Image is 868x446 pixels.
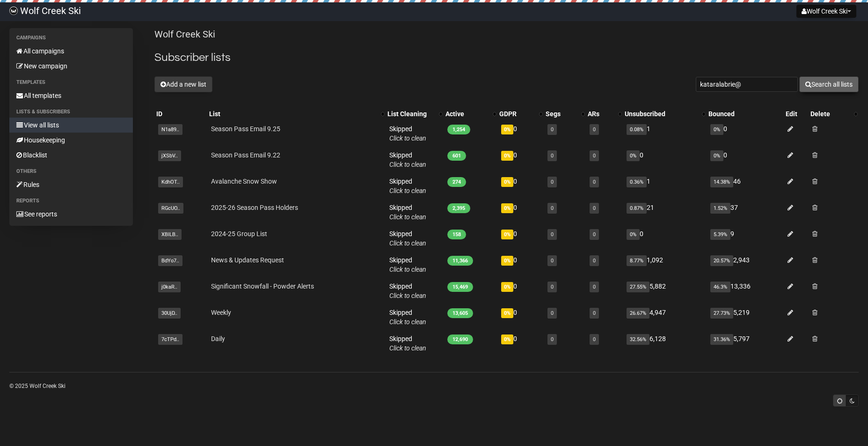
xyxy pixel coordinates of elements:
a: 0 [551,179,554,185]
td: 0 [497,173,544,199]
span: 0% [501,334,513,344]
span: 26.67% [627,308,649,319]
td: 1 [623,173,707,199]
span: XBILB.. [158,229,182,240]
th: Unsubscribed: No sort applied, activate to apply an ascending sort [623,107,707,120]
a: 0 [551,205,554,211]
button: Wolf Creek Ski [796,5,856,18]
span: 8.77% [627,255,647,266]
td: 21 [623,199,707,225]
td: 0 [497,330,544,357]
a: Click to clean [389,239,426,247]
span: 0% [627,150,640,161]
a: 2024-25 Group List [211,230,267,238]
a: 0 [593,284,596,290]
li: Templates [9,77,133,88]
span: 0% [501,125,513,134]
img: b8a1e34ad8b70b86f908001b9dc56f97 [9,7,18,15]
span: 0.36% [627,177,647,187]
span: 20.57% [710,255,733,266]
a: 0 [551,153,554,159]
span: 1,254 [447,125,470,134]
h2: Subscriber lists [154,49,859,66]
span: 32.56% [627,334,649,345]
a: New campaign [9,59,133,74]
span: 15,469 [447,282,473,292]
span: 7cTPd.. [158,334,182,345]
span: Skipped [389,282,426,299]
span: 5.39% [710,229,730,240]
span: j0kaR.. [158,282,181,292]
span: 11,366 [447,256,473,266]
a: 0 [593,179,596,185]
a: 0 [551,310,554,316]
p: © 2025 Wolf Creek Ski [9,381,859,391]
th: Segs: No sort applied, activate to apply an ascending sort [544,107,586,120]
span: N1a89.. [158,124,182,135]
a: Daily [211,335,225,342]
a: 2025-26 Season Pass Holders [211,204,298,211]
a: 0 [593,231,596,238]
td: 46 [707,173,784,199]
span: Skipped [389,335,426,352]
li: Campaigns [9,32,133,44]
td: 6,128 [623,330,707,357]
span: 0.87% [627,203,647,214]
span: 0% [501,177,513,187]
td: 0 [497,147,544,173]
div: Delete [810,109,849,119]
span: 0% [710,150,723,161]
a: Blacklist [9,148,133,163]
td: 0 [497,304,544,330]
a: 0 [551,258,554,264]
button: Search all lists [799,76,859,92]
td: 5,219 [707,304,784,330]
span: Skipped [389,256,426,273]
a: Click to clean [389,344,426,352]
a: Season Pass Email 9.22 [211,151,280,159]
div: Active [445,109,488,119]
td: 1 [623,120,707,147]
th: Delete: No sort applied, activate to apply an ascending sort [809,107,859,120]
span: Skipped [389,125,426,142]
a: Click to clean [389,213,426,221]
a: Click to clean [389,292,426,299]
th: GDPR: No sort applied, activate to apply an ascending sort [497,107,544,120]
span: 274 [447,177,466,187]
a: Click to clean [389,134,426,142]
div: Bounced [708,109,782,119]
a: See reports [9,207,133,222]
span: Skipped [389,151,426,168]
a: Significant Snowfall - Powder Alerts [211,282,314,290]
a: View all lists [9,118,133,133]
span: 31.36% [710,334,733,345]
span: KdhOT.. [158,177,183,187]
th: Bounced: No sort applied, sorting is disabled [707,107,784,120]
div: Edit [786,109,807,119]
th: ID: No sort applied, sorting is disabled [154,107,207,120]
span: 12,690 [447,334,473,344]
th: Active: No sort applied, activate to apply an ascending sort [444,107,497,120]
a: 0 [551,336,554,342]
a: Click to clean [389,161,426,168]
span: 46.3% [710,282,730,292]
th: List Cleaning: No sort applied, activate to apply an ascending sort [386,107,444,120]
span: 13,605 [447,308,473,318]
a: Avalanche Snow Show [211,178,277,185]
th: List: No sort applied, activate to apply an ascending sort [207,107,386,120]
span: Skipped [389,204,426,221]
a: Rules [9,177,133,192]
a: Click to clean [389,318,426,326]
div: List [209,109,376,119]
td: 5,797 [707,330,784,357]
span: 0% [501,203,513,213]
td: 9 [707,225,784,252]
div: Unsubscribed [625,109,697,119]
span: 1.52% [710,203,730,214]
a: 0 [593,153,596,159]
span: 27.55% [627,282,649,292]
span: 601 [447,151,466,161]
span: jXSbV.. [158,150,181,161]
td: 0 [497,252,544,278]
td: 0 [623,147,707,173]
